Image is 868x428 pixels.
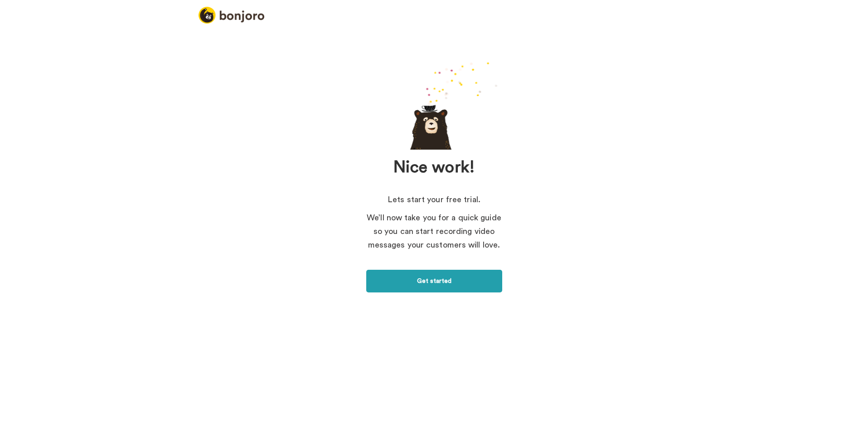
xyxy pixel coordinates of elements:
img: logo_full.png [199,7,264,24]
a: Get started [366,270,502,292]
div: animation [402,59,502,150]
p: We’ll now take you for a quick guide so you can start recording video messages your customers wil... [366,211,502,252]
p: Lets start your free trial. [366,193,502,206]
h1: Nice work! [332,159,536,177]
